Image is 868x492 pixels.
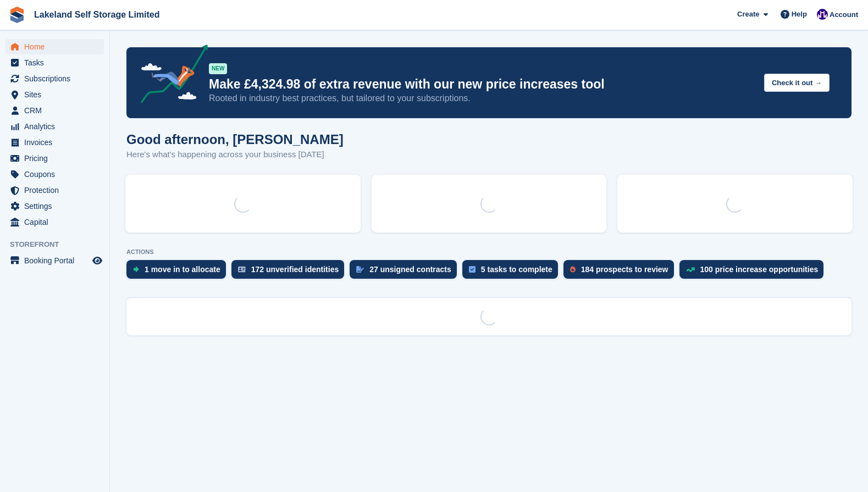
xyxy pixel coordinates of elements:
a: 27 unsigned contracts [350,260,462,284]
div: 100 price increase opportunities [700,265,819,274]
a: menu [5,87,104,102]
p: Rooted in industry best practices, but tailored to your subscriptions. [209,92,755,104]
img: move_ins_to_allocate_icon-fdf77a2bb77ea45bf5b3d319d69a93e2d87916cf1d5bf7949dd705db3b84f3ca.svg [133,266,139,273]
span: Help [792,9,807,20]
p: Here's what's happening across your business [DATE] [126,148,344,161]
span: Capital [24,214,90,230]
span: Invoices [24,135,90,150]
div: 184 prospects to review [581,265,668,274]
span: Create [737,9,759,20]
span: Booking Portal [24,253,90,268]
a: menu [5,135,104,150]
a: menu [5,183,104,198]
a: menu [5,167,104,182]
h1: Good afternoon, [PERSON_NAME] [126,132,344,147]
img: price-adjustments-announcement-icon-8257ccfd72463d97f412b2fc003d46551f7dbcb40ab6d574587a9cd5c0d94... [131,45,208,107]
img: contract_signature_icon-13c848040528278c33f63329250d36e43548de30e8caae1d1a13099fd9432cc5.svg [356,266,364,273]
a: 100 price increase opportunities [679,260,830,284]
a: 172 unverified identities [231,260,350,284]
a: Preview store [91,254,104,267]
div: 172 unverified identities [251,265,339,274]
a: menu [5,39,104,54]
button: Check it out → [764,74,830,92]
img: verify_identity-adf6edd0f0f0b5bbfe63781bf79b02c33cf7c696d77639b501bdc392416b5a36.svg [238,266,246,273]
img: price_increase_opportunities-93ffe204e8149a01c8c9dc8f82e8f89637d9d84a8eef4429ea346261dce0b2c0.svg [686,267,695,272]
span: Sites [24,87,90,102]
a: menu [5,151,104,166]
a: menu [5,198,104,214]
img: stora-icon-8386f47178a22dfd0bd8f6a31ec36ba5ce8667c1dd55bd0f319d3a0aa187defe.svg [9,7,25,23]
span: Analytics [24,119,90,134]
a: menu [5,119,104,134]
span: Coupons [24,167,90,182]
a: 5 tasks to complete [462,260,563,284]
a: menu [5,253,104,268]
span: Account [830,9,858,20]
span: CRM [24,103,90,118]
span: Storefront [10,239,109,250]
a: 184 prospects to review [563,260,679,284]
span: Subscriptions [24,71,90,86]
a: menu [5,214,104,230]
span: Protection [24,183,90,198]
a: 1 move in to allocate [126,260,231,284]
span: Pricing [24,151,90,166]
img: task-75834270c22a3079a89374b754ae025e5fb1db73e45f91037f5363f120a921f8.svg [469,266,476,273]
p: ACTIONS [126,248,852,256]
div: 27 unsigned contracts [369,265,451,274]
span: Tasks [24,55,90,70]
img: Nick Aynsley [817,9,828,20]
a: Lakeland Self Storage Limited [30,5,164,24]
div: 5 tasks to complete [481,265,552,274]
span: Settings [24,198,90,214]
a: menu [5,103,104,118]
a: menu [5,71,104,86]
div: NEW [209,63,227,74]
p: Make £4,324.98 of extra revenue with our new price increases tool [209,76,755,92]
a: menu [5,55,104,70]
div: 1 move in to allocate [145,265,220,274]
img: prospect-51fa495bee0391a8d652442698ab0144808aea92771e9ea1ae160a38d050c398.svg [570,266,576,273]
span: Home [24,39,90,54]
